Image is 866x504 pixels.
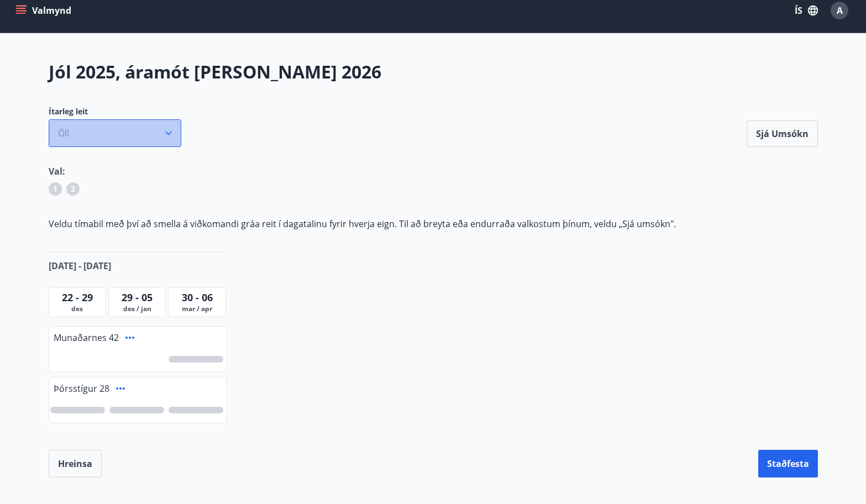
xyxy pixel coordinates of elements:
button: Öll [49,119,181,147]
span: [DATE] - [DATE] [49,260,111,272]
span: des / jan [111,305,163,313]
span: Öll [58,127,69,139]
span: 1 [53,183,57,195]
h2: Jól 2025, áramót [PERSON_NAME] 2026 [49,60,818,84]
span: des [51,305,103,313]
span: Val: [49,165,65,177]
span: 29 - 05 [122,291,153,304]
span: Munaðarnes 42 [54,332,119,344]
p: Veldu tímabil með því að smella á viðkomandi gráa reit í dagatalinu fyrir hverja eign. Til að bre... [49,218,818,230]
button: Hreinsa [49,450,102,477]
button: Sjá umsókn [747,120,818,147]
span: A [837,4,843,17]
span: mar / apr [171,305,223,313]
span: 2 [71,183,75,195]
button: ÍS [789,1,824,20]
span: 22 - 29 [62,291,93,304]
span: Ítarleg leit [49,106,181,117]
span: Þórsstígur 28 [54,382,109,395]
button: Staðfesta [758,450,818,477]
button: menu [13,1,76,20]
span: 30 - 06 [182,291,213,304]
